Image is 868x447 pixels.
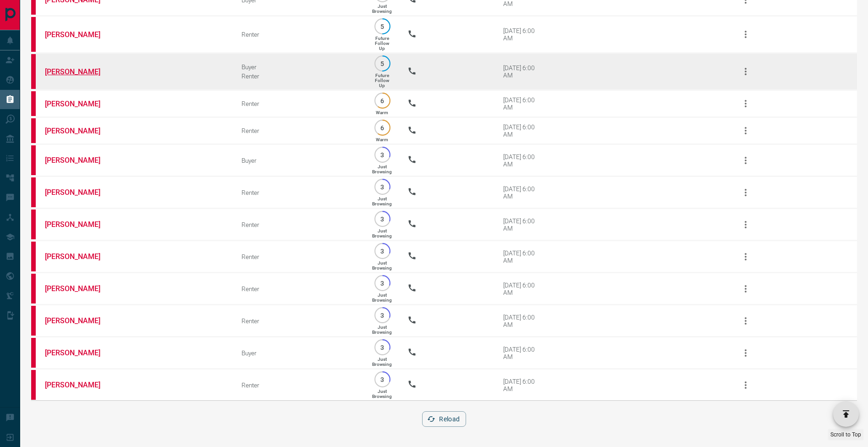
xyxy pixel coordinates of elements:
p: Just Browsing [372,164,392,174]
div: Renter [242,31,357,38]
span: Scroll to Top [830,431,861,438]
a: [PERSON_NAME] [45,348,114,357]
div: Renter [242,72,357,80]
p: 3 [379,248,386,254]
a: [PERSON_NAME] [45,284,114,293]
button: Reload [422,411,466,427]
p: 3 [379,183,386,190]
p: 6 [379,124,386,131]
div: Buyer [242,349,357,357]
a: [PERSON_NAME] [45,381,114,389]
p: 3 [379,344,386,351]
p: 3 [379,151,386,158]
div: Renter [242,189,357,196]
p: Future Follow Up [375,73,389,88]
div: [DATE] 6:00 AM [503,281,542,296]
div: [DATE] 6:00 AM [503,314,542,328]
a: [PERSON_NAME] [45,220,114,229]
p: 3 [379,280,386,287]
div: [DATE] 6:00 AM [503,346,542,360]
a: [PERSON_NAME] [45,67,114,76]
p: Just Browsing [372,292,392,303]
p: Just Browsing [372,357,392,367]
a: [PERSON_NAME] [45,99,114,108]
p: 5 [379,60,386,67]
div: [DATE] 6:00 AM [503,185,542,200]
div: Renter [242,317,357,325]
div: property.ca [31,338,36,368]
div: Renter [242,127,357,134]
div: [DATE] 6:00 AM [503,27,542,42]
p: 3 [379,215,386,222]
p: Just Browsing [372,228,392,238]
div: property.ca [31,370,36,400]
div: property.ca [31,91,36,116]
div: Buyer [242,63,357,71]
div: [DATE] 6:00 AM [503,64,542,79]
a: [PERSON_NAME] [45,127,114,135]
p: Just Browsing [372,260,392,270]
p: Just Browsing [372,4,392,14]
div: [DATE] 6:00 AM [503,96,542,111]
div: [DATE] 6:00 AM [503,123,542,138]
div: [DATE] 6:00 AM [503,249,542,264]
div: Renter [242,285,357,292]
p: Warm [376,110,388,115]
div: property.ca [31,145,36,175]
p: Warm [376,137,388,142]
div: [DATE] 6:00 AM [503,217,542,232]
p: 5 [379,23,386,30]
p: 6 [379,97,386,104]
div: property.ca [31,306,36,336]
div: Renter [242,381,357,389]
div: Renter [242,100,357,107]
div: property.ca [31,274,36,304]
div: property.ca [31,118,36,143]
div: [DATE] 6:00 AM [503,153,542,168]
p: Just Browsing [372,389,392,399]
p: Just Browsing [372,325,392,335]
div: property.ca [31,17,36,52]
a: [PERSON_NAME] [45,188,114,197]
div: Buyer [242,157,357,164]
div: property.ca [31,177,36,207]
div: property.ca [31,210,36,239]
div: property.ca [31,54,36,89]
p: Just Browsing [372,196,392,206]
a: [PERSON_NAME] [45,30,114,39]
p: Future Follow Up [375,36,389,51]
a: [PERSON_NAME] [45,156,114,165]
a: [PERSON_NAME] [45,316,114,325]
p: 3 [379,312,386,319]
div: Renter [242,253,357,260]
p: 3 [379,376,386,383]
a: [PERSON_NAME] [45,252,114,261]
div: [DATE] 6:00 AM [503,378,542,392]
div: property.ca [31,242,36,271]
div: Renter [242,221,357,228]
